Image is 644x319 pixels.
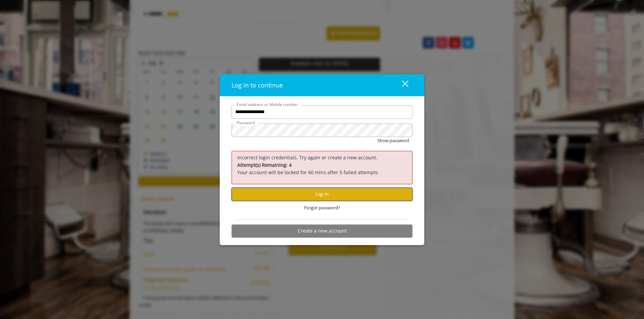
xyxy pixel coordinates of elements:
[232,124,412,137] input: Password
[233,101,301,108] label: Email address or Mobile number
[390,78,412,92] button: close dialog
[233,119,258,126] label: Password
[377,137,409,144] button: Show password
[394,80,408,90] div: close dialog
[237,161,407,177] p: Your account will be locked for 60 mins after 5 failed attempts
[232,105,412,119] input: Email address or Mobile number
[232,224,412,238] button: Create a new account
[304,204,340,211] span: Forgot password?
[232,81,283,89] span: Log in to continue
[237,162,292,168] b: Attempt(s) Remaining: 4
[237,154,377,161] span: Incorrect login credentials. Try again or create a new account.
[232,188,412,201] button: Log in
